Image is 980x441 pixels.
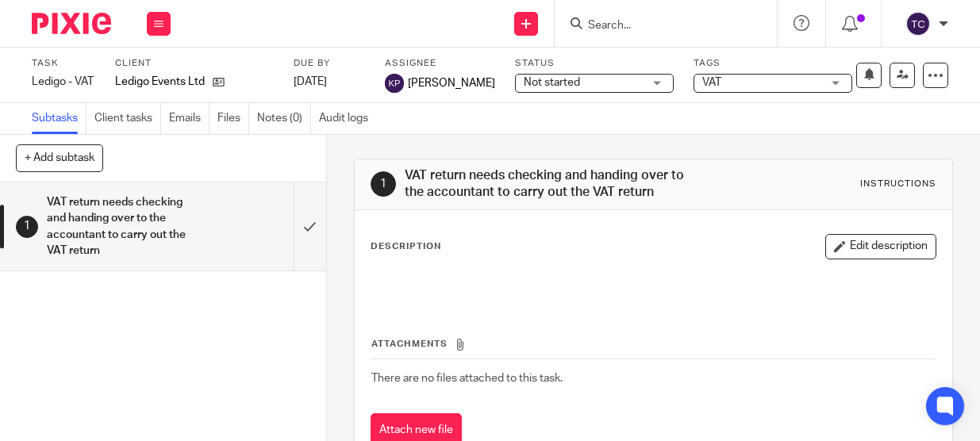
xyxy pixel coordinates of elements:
[825,234,936,259] button: Edit description
[371,171,396,197] div: 1
[115,74,205,90] p: Ledigo Events Ltd
[32,57,95,70] label: Task
[16,216,38,238] div: 1
[294,57,365,70] label: Due by
[515,57,674,70] label: Status
[115,57,274,70] label: Client
[371,373,563,384] span: There are no files attached to this task.
[371,339,448,348] span: Attachments
[860,178,936,190] div: Instructions
[524,77,580,88] span: Not started
[385,74,404,93] img: svg%3E
[169,103,209,134] a: Emails
[32,74,95,90] div: Ledigo - VAT
[371,240,441,253] p: Description
[905,11,931,36] img: svg%3E
[94,103,161,134] a: Client tasks
[586,19,729,33] input: Search
[319,103,376,134] a: Audit logs
[405,167,687,201] h1: VAT return needs checking and handing over to the accountant to carry out the VAT return
[294,76,327,87] span: [DATE]
[217,103,249,134] a: Files
[385,57,495,70] label: Assignee
[257,103,311,134] a: Notes (0)
[702,77,721,88] span: VAT
[32,13,111,34] img: Pixie
[47,190,201,263] h1: VAT return needs checking and handing over to the accountant to carry out the VAT return
[16,144,103,171] button: + Add subtask
[408,75,495,91] span: [PERSON_NAME]
[32,103,86,134] a: Subtasks
[694,57,852,70] label: Tags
